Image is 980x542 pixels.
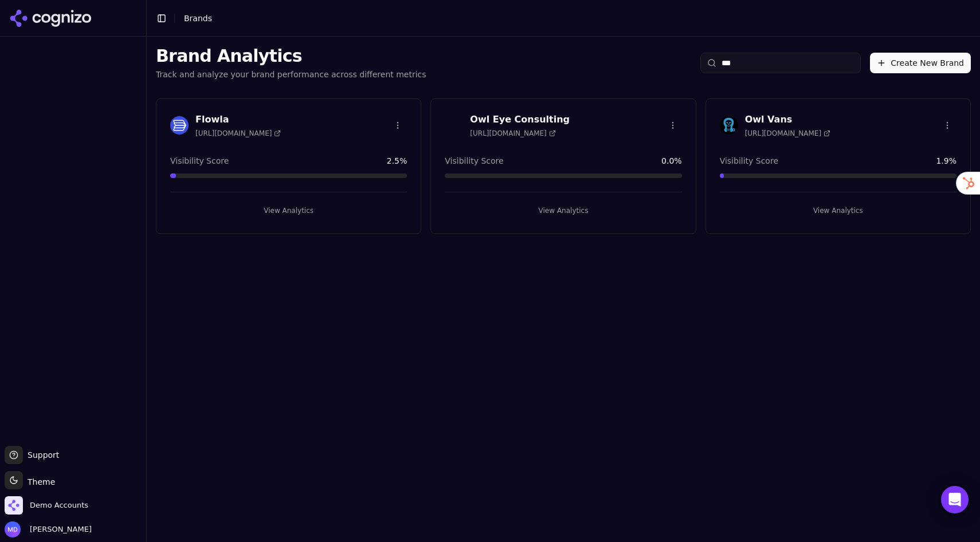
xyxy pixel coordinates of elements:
[445,201,681,220] button: View Analytics
[387,155,407,167] span: 2.5 %
[184,13,948,24] nav: breadcrumb
[170,201,407,220] button: View Analytics
[445,155,503,167] span: Visibility Score
[170,116,189,134] img: Flowla
[184,14,212,23] span: Brands
[195,113,281,126] h3: Flowla
[661,155,682,167] span: 0.0 %
[195,129,281,138] span: [URL][DOMAIN_NAME]
[941,486,969,513] div: Open Intercom Messenger
[445,116,463,134] img: Owl Eye Consulting
[745,129,830,138] span: [URL][DOMAIN_NAME]
[5,496,23,515] img: Demo Accounts
[5,521,21,537] img: Melissa Dowd
[23,449,59,461] span: Support
[870,53,971,73] button: Create New Brand
[470,129,555,138] span: [URL][DOMAIN_NAME]
[5,496,88,515] button: Open organization switcher
[170,155,229,167] span: Visibility Score
[720,155,778,167] span: Visibility Score
[30,500,88,511] span: Demo Accounts
[936,155,957,167] span: 1.9 %
[720,201,957,220] button: View Analytics
[5,521,92,537] button: Open user button
[156,69,426,80] p: Track and analyze your brand performance across different metrics
[156,46,426,66] h1: Brand Analytics
[745,113,830,126] h3: Owl Vans
[470,113,570,126] h3: Owl Eye Consulting
[23,477,55,486] span: Theme
[720,116,738,134] img: Owl Vans
[25,524,92,535] span: [PERSON_NAME]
